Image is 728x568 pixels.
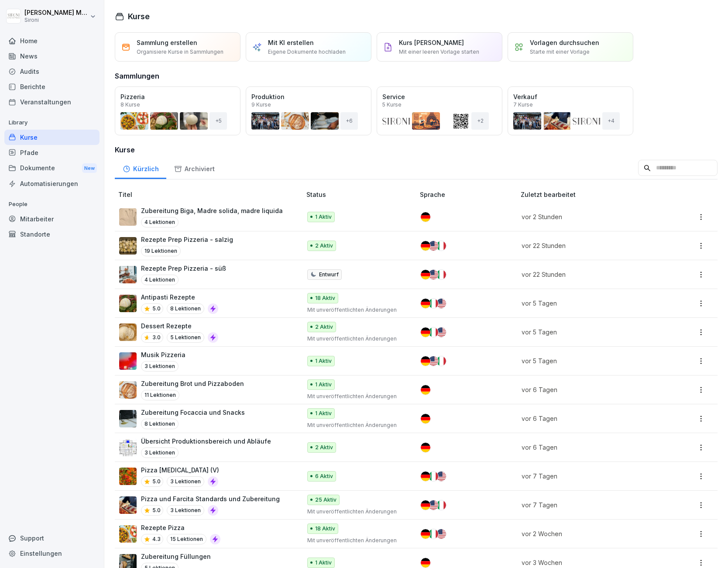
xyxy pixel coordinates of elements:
[115,71,159,81] h3: Sammlungen
[421,241,430,251] img: de.svg
[167,476,204,487] p: 3 Lektionen
[421,443,430,452] img: de.svg
[436,299,446,308] img: us.svg
[119,208,137,226] img: ekvwbgorvm2ocewxw43lsusz.png
[429,356,438,366] img: us.svg
[522,327,656,337] p: vor 5 Tagen
[377,86,502,135] a: Service5 Kurse+2
[522,356,656,365] p: vor 5 Tagen
[141,361,179,372] p: 3 Lektionen
[315,294,335,302] p: 18 Aktiv
[4,64,100,79] div: Audits
[307,392,406,400] p: Mit unveröffentlichten Änderungen
[152,334,161,341] p: 3.0
[307,335,406,343] p: Mit unveröffentlichten Änderungen
[119,324,137,341] img: fr9tmtynacnbc68n3kf2tpkd.png
[436,500,446,510] img: it.svg
[429,270,438,279] img: us.svg
[522,558,656,567] p: vor 3 Wochen
[4,227,100,242] a: Standorte
[436,356,446,366] img: it.svg
[315,357,332,365] p: 1 Aktiv
[120,102,140,107] p: 8 Kurse
[118,190,303,199] p: Titel
[141,390,179,400] p: 11 Lektionen
[421,356,430,366] img: de.svg
[167,505,204,516] p: 3 Lektionen
[399,38,464,47] p: Kurs [PERSON_NAME]
[382,92,497,101] p: Service
[315,410,332,417] p: 1 Aktiv
[429,299,438,308] img: it.svg
[4,176,100,191] a: Automatisierungen
[319,271,339,279] p: Entwurf
[315,496,337,504] p: 25 Aktiv
[141,465,219,475] p: Pizza [MEDICAL_DATA] (V)
[4,546,100,561] a: Einstellungen
[429,241,438,251] img: us.svg
[315,213,332,221] p: 1 Aktiv
[436,327,446,337] img: us.svg
[119,496,137,514] img: zyvhtweyt47y1etu6k7gt48a.png
[315,525,335,533] p: 18 Aktiv
[436,241,446,251] img: it.svg
[4,33,100,48] div: Home
[307,306,406,314] p: Mit unveröffentlichten Änderungen
[141,235,233,244] p: Rezepte Prep Pizzeria - salzig
[4,197,100,211] p: People
[522,299,656,308] p: vor 5 Tagen
[522,212,656,221] p: vor 2 Stunden
[522,472,656,481] p: vor 7 Tagen
[141,275,179,285] p: 4 Lektionen
[508,86,633,135] a: Verkauf7 Kurse+4
[141,448,179,458] p: 3 Lektionen
[166,157,222,179] a: Archiviert
[436,529,446,539] img: us.svg
[119,381,137,399] img: w9nobtcttnghg4wslidxrrlr.png
[120,92,235,101] p: Pizzeria
[4,94,100,110] div: Veranstaltungen
[4,160,100,176] div: Dokumente
[246,86,371,135] a: Produktion9 Kurse+6
[141,293,218,302] p: Antipasti Rezepte
[4,211,100,227] div: Mitarbeiter
[4,145,100,160] div: Pfade
[513,102,533,107] p: 7 Kurse
[522,414,656,423] p: vor 6 Tagen
[24,9,88,17] p: [PERSON_NAME] Malec
[421,414,430,423] img: de.svg
[251,102,271,107] p: 9 Kurse
[513,92,628,101] p: Verkauf
[119,410,137,427] img: gxsr99ubtjittqjfg6pwkycm.png
[530,38,599,47] p: Vorlagen durchsuchen
[522,529,656,538] p: vor 2 Wochen
[4,130,100,145] a: Kurse
[602,112,620,130] div: + 4
[141,206,283,215] p: Zubereitung Biga, Madre solida, madre liquida
[141,419,179,429] p: 8 Lektionen
[141,350,185,359] p: Musik Pizzeria
[141,552,211,561] p: Zubereitung Füllungen
[4,79,100,94] div: Berichte
[421,299,430,308] img: de.svg
[115,145,718,155] h3: Kurse
[429,500,438,510] img: us.svg
[421,327,430,337] img: de.svg
[315,559,332,567] p: 1 Aktiv
[429,327,438,337] img: it.svg
[306,190,416,199] p: Status
[268,48,346,56] p: Eigene Dokumente hochladen
[119,439,137,456] img: yywuv9ckt9ax3nq56adns8w7.png
[340,112,358,130] div: + 6
[421,472,430,481] img: de.svg
[4,48,100,64] div: News
[315,323,333,331] p: 2 Aktiv
[421,270,430,279] img: de.svg
[315,242,333,250] p: 2 Aktiv
[421,385,430,395] img: de.svg
[119,352,137,370] img: yh4wz2vfvintp4rn1kv0mog4.png
[4,160,100,176] a: DokumenteNew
